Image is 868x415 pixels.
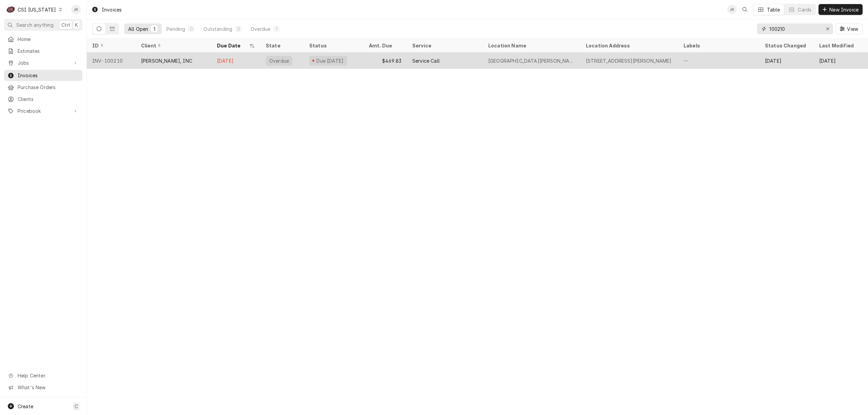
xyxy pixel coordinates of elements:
div: State [266,42,298,49]
div: Location Address [586,42,671,49]
div: 1 [274,25,278,33]
div: Overdue [251,25,270,33]
div: CSI [US_STATE] [18,6,56,13]
a: Go to What's New [4,382,82,393]
div: Status [309,42,357,49]
div: [DATE] [814,53,863,69]
div: Last Modified [819,42,856,49]
div: Outstanding [203,25,232,33]
button: New Invoice [818,4,863,15]
a: Purchase Orders [4,82,82,93]
div: Table [767,6,780,13]
span: Invoices [18,72,79,79]
span: Help Center [18,372,78,379]
div: Service [412,42,476,49]
span: Estimates [18,47,79,55]
a: Go to Help Center [4,370,82,381]
div: [GEOGRAPHIC_DATA][PERSON_NAME] [488,57,575,64]
button: View [836,23,863,34]
span: Create [18,403,33,409]
div: Location Name [488,42,574,49]
div: [PERSON_NAME], INC [141,57,192,64]
div: All Open [128,25,148,33]
span: Purchase Orders [18,84,79,91]
div: Status Changed [765,42,808,49]
a: Go to Pricebook [4,105,82,117]
div: Pending [166,25,185,33]
span: New Invoice [828,6,860,13]
span: What's New [18,384,78,391]
div: Due [DATE] [316,57,344,64]
span: Jobs [18,59,69,66]
button: Search anythingCtrlK [4,19,82,31]
div: $469.83 [363,53,407,69]
span: Pricebook [18,107,69,115]
div: 0 [189,25,193,33]
span: Search anything [16,21,54,28]
div: 1 [152,25,156,33]
div: ID [92,42,129,49]
div: Amt. Due [369,42,400,49]
div: — [678,53,759,69]
div: [DATE] [759,53,814,69]
div: [STREET_ADDRESS][PERSON_NAME] [586,57,672,64]
span: View [846,25,860,33]
div: Jessica Rentfro's Avatar [71,5,81,14]
div: [DATE] [212,53,260,69]
div: Overdue [269,57,290,64]
div: Labels [684,42,754,49]
div: INV-100210 [87,53,136,69]
a: Invoices [4,70,82,81]
div: Client [141,42,205,49]
div: CSI Kentucky's Avatar [6,5,16,14]
span: K [75,21,78,28]
a: Estimates [4,45,82,57]
div: C [6,5,16,14]
div: Due Date [217,42,248,49]
div: 0 [236,25,240,33]
a: Clients [4,94,82,105]
div: Jessica Rentfro's Avatar [727,5,737,14]
div: JR [71,5,81,14]
div: Service Call [412,57,440,64]
button: Erase input [822,23,833,34]
span: Clients [18,96,79,103]
input: Keyword search [769,23,820,34]
button: Open search [739,4,750,15]
span: Ctrl [61,21,70,28]
a: Go to Jobs [4,57,82,68]
div: JR [727,5,737,14]
a: Home [4,34,82,45]
span: C [75,403,78,410]
div: Cards [798,6,811,13]
span: Home [18,36,79,43]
